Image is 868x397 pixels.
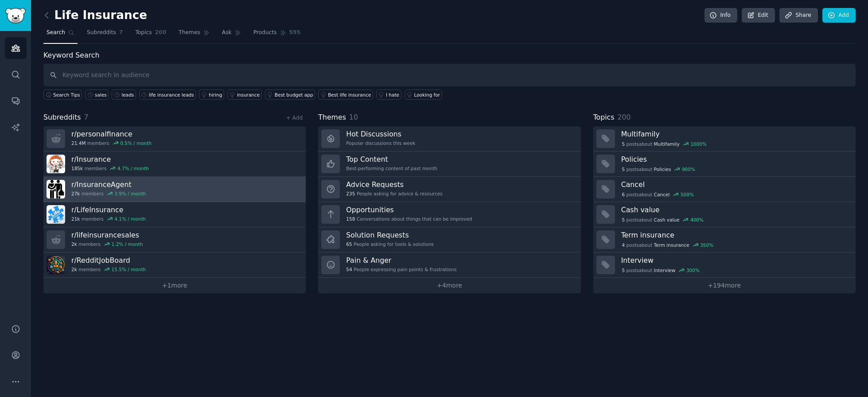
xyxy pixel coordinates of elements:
[621,230,849,240] h3: Term insurance
[593,227,856,253] a: Term insurance4postsaboutTerm insurance350%
[346,216,355,222] span: 158
[43,90,82,100] button: Search Tips
[71,129,152,139] h3: r/ personalfinance
[120,140,152,146] div: 0.5 % / month
[71,241,77,247] span: 2k
[318,227,580,253] a: Solution Requests65People asking for tools & solutions
[346,165,437,171] div: Best-performing content of past month
[621,241,714,249] div: post s about
[621,256,849,265] h3: Interview
[621,129,849,139] h3: Multifamily
[346,155,437,164] h3: Top Content
[119,29,123,37] span: 7
[779,8,817,23] a: Share
[621,155,849,164] h3: Policies
[219,26,244,44] a: Ask
[71,230,143,240] h3: r/ lifeinsurancesales
[346,180,442,189] h3: Advice Requests
[71,140,86,146] span: 21.4M
[43,227,306,253] a: r/lifeinsurancesales2kmembers1.2% / month
[286,115,303,121] a: + Add
[43,253,306,278] a: r/RedditJobBoard2kmembers15.5% / month
[405,90,442,100] a: Looking for
[593,253,856,278] a: Interview5postsaboutInterview300%
[386,92,399,98] div: I hate
[593,152,856,177] a: Policies5postsaboutPolicies900%
[318,112,346,123] span: Themes
[346,129,415,139] h3: Hot Discussions
[87,29,116,37] span: Subreddits
[209,92,222,98] div: hiring
[135,29,152,37] span: Topics
[71,266,77,272] span: 2k
[43,177,306,202] a: r/InsuranceAgent27kmembers3.9% / month
[654,166,671,172] span: Policies
[265,90,315,100] a: Best budget app
[222,29,232,37] span: Ask
[71,241,143,247] div: members
[175,26,213,44] a: Themes
[822,8,856,23] a: Add
[43,51,99,59] label: Keyword Search
[621,140,708,148] div: post s about
[47,205,65,224] img: LifeInsurance
[622,217,625,223] span: 5
[654,141,680,147] span: Multifamily
[593,202,856,227] a: Cash value5postsaboutCash value400%
[622,191,625,198] span: 6
[346,241,352,247] span: 65
[85,90,109,100] a: sales
[43,112,81,123] span: Subreddits
[414,92,440,98] div: Looking for
[84,26,126,44] a: Subreddits7
[117,165,149,171] div: 4.7 % / month
[318,126,580,152] a: Hot DiscussionsPopular discussions this week
[179,29,200,37] span: Themes
[71,165,83,171] span: 185k
[705,8,737,23] a: Info
[112,90,136,100] a: leads
[318,202,580,227] a: Opportunities158Conversations about things that can be improved
[71,205,146,214] h3: r/ LifeInsurance
[71,180,146,189] h3: r/ InsuranceAgent
[593,278,856,293] a: +194more
[71,165,149,171] div: members
[621,191,695,198] div: post s about
[690,217,704,223] div: 400 %
[237,92,260,98] div: insurance
[346,256,456,265] h3: Pain & Anger
[47,180,65,198] img: InsuranceAgent
[199,90,224,100] a: hiring
[593,126,856,152] a: Multifamily5postsaboutMultifamily1000%
[43,126,306,152] a: r/personalfinance21.4Mmembers0.5% / month
[43,278,306,293] a: +1more
[275,92,313,98] div: Best budget app
[139,90,196,100] a: life insurance leads
[617,113,631,121] span: 200
[71,266,146,272] div: members
[318,278,580,293] a: +4more
[43,26,78,44] a: Search
[253,29,277,37] span: Products
[346,241,434,247] div: People asking for tools & solutions
[654,191,670,198] span: Cancel
[349,113,358,121] span: 10
[43,64,856,86] input: Keyword search in audience
[654,217,680,223] span: Cash value
[114,216,146,222] div: 4.1 % / month
[346,140,415,146] div: Popular discussions this week
[121,92,134,98] div: leads
[593,112,615,123] span: Topics
[682,166,695,172] div: 900 %
[318,253,580,278] a: Pain & Anger54People expressing pain points & frustrations
[43,8,147,23] h2: Life Insurance
[346,266,456,272] div: People expressing pain points & frustrations
[71,256,146,265] h3: r/ RedditJobBoard
[71,155,149,164] h3: r/ Insurance
[593,177,856,202] a: Cancel6postsaboutCancel500%
[114,191,146,197] div: 3.9 % / month
[71,191,80,197] span: 27k
[621,205,849,214] h3: Cash value
[132,26,169,44] a: Topics200
[654,267,676,273] span: Interview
